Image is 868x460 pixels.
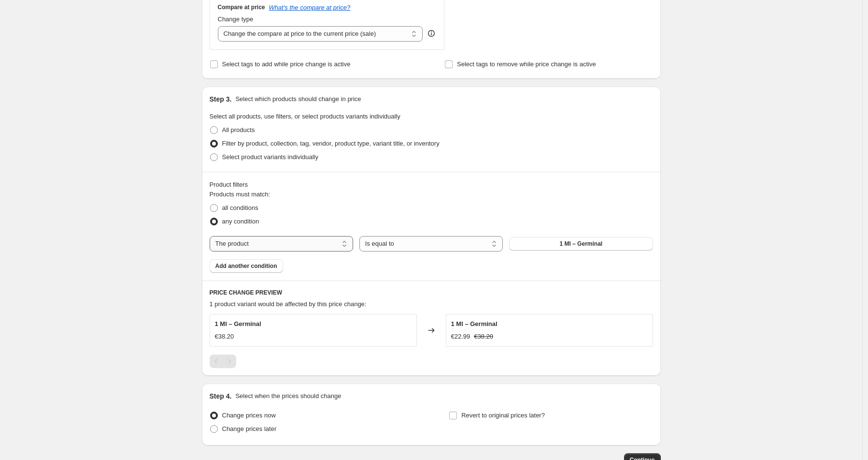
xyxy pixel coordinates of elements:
span: Select tags to remove while price change is active [457,60,596,68]
div: Product filters [210,180,653,190]
h2: Step 4. [210,391,232,401]
button: What's the compare at price? [269,4,351,11]
span: Change type [218,15,254,23]
button: Add another condition [210,259,283,273]
span: 1 Ml – Germinal [559,240,602,248]
span: Revert to original prices later? [461,412,545,419]
h6: PRICE CHANGE PREVIEW [210,289,653,297]
span: 1 Ml – Germinal [215,320,261,327]
span: Change prices later [222,425,277,432]
span: All products [222,126,255,134]
nav: Pagination [210,355,236,368]
div: €22.99 [451,332,470,341]
span: Filter by product, collection, tag, vendor, product type, variant title, or inventory [222,140,440,147]
div: €38.20 [215,332,234,341]
span: Add another condition [215,262,277,270]
span: Change prices now [222,412,276,419]
h3: Compare at price [218,3,265,11]
span: 1 product variant would be affected by this price change: [210,300,367,308]
span: Select tags to add while price change is active [222,60,351,68]
strike: €38.20 [474,332,493,341]
p: Select which products should change in price [235,94,361,104]
span: Select product variants individually [222,153,318,161]
span: 1 Ml – Germinal [451,320,498,327]
span: all conditions [222,204,258,211]
span: Products must match: [210,191,270,198]
p: Select when the prices should change [235,391,341,401]
span: any condition [222,218,259,225]
button: 1 Ml – Germinal [509,237,653,251]
h2: Step 3. [210,94,232,104]
div: help [427,29,436,38]
span: Select all products, use filters, or select products variants individually [210,113,400,120]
